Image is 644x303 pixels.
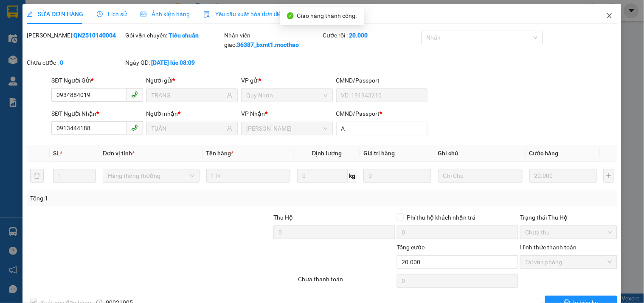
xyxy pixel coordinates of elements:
span: picture [141,11,146,17]
span: phone [131,124,138,131]
span: close [606,12,613,19]
span: Chưa thu [525,226,612,239]
input: VD: 191943210 [336,89,427,102]
input: Tên người nhận [152,124,225,133]
span: SỬA ĐƠN HÀNG [27,11,83,17]
div: Ngày GD: [126,58,222,67]
div: [PERSON_NAME]: [27,31,124,40]
span: kg [348,169,357,183]
div: Người nhận [146,109,238,118]
input: 0 [529,169,597,183]
button: delete [30,169,44,183]
b: QN2510140004 [73,32,116,39]
span: Định lượng [312,150,342,157]
div: Cước rồi : [323,31,419,40]
span: Tuy Hòa [246,122,327,135]
span: VP Nhận [241,110,265,117]
span: Đơn vị tính [103,150,135,157]
b: 0 [60,59,63,66]
div: Gói vận chuyển: [126,31,222,40]
span: Ảnh kiện hàng [141,11,190,17]
img: icon [203,11,210,18]
button: Close [598,4,622,28]
span: Cước hàng [529,150,559,157]
b: 36387_bxmt1.mocthao [237,41,299,48]
div: Chưa cước : [27,58,124,67]
b: Tiêu chuẩn [169,32,199,39]
b: 20.000 [349,32,368,39]
div: Tổng: 1 [30,194,249,203]
div: SĐT Người Nhận [51,109,143,118]
span: user [227,92,233,98]
input: Ghi Chú [438,169,523,183]
span: user [227,126,233,131]
span: Lịch sử [97,11,127,17]
div: SĐT Người Gửi [51,76,143,85]
span: Tên hàng [206,150,234,157]
span: Giao hàng thành công. [297,12,357,19]
span: SL [53,150,60,157]
div: Chưa thanh toán [297,274,396,289]
input: 0 [363,169,431,183]
span: Tại văn phòng [525,256,612,269]
div: VP gửi [241,76,332,85]
input: Tên người gửi [152,91,225,100]
span: Quy Nhơn [246,89,327,102]
th: Ghi chú [435,145,526,162]
span: Phí thu hộ khách nhận trả [404,213,479,222]
span: Hàng thông thường [108,169,194,182]
input: VD: Bàn, Ghế [206,169,291,183]
div: Nhân viên giao: [224,31,321,49]
div: CMND/Passport [336,76,427,85]
label: Hình thức thanh toán [520,244,577,251]
span: check-circle [287,12,294,19]
div: CMND/Passport [336,109,427,118]
div: Trạng thái Thu Hộ [520,213,617,222]
span: phone [131,91,138,98]
span: Thu Hộ [273,214,293,221]
span: clock-circle [97,11,103,17]
span: Tổng cước [397,244,425,251]
span: Giá trị hàng [363,150,395,157]
b: [DATE] lúc 08:09 [152,59,195,66]
span: edit [27,11,33,17]
span: Yêu cầu xuất hóa đơn điện tử [203,11,293,17]
div: Người gửi [146,76,238,85]
button: plus [604,169,614,183]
